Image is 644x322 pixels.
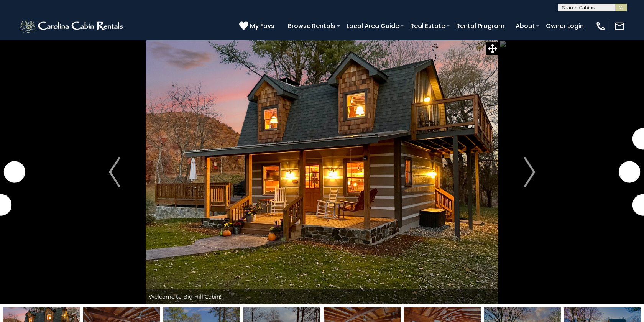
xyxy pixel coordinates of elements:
button: Previous [84,40,145,304]
a: Owner Login [542,19,588,33]
img: arrow [109,157,120,187]
span: My Favs [250,21,274,31]
img: phone-regular-white.png [595,21,606,31]
button: Next [499,40,560,304]
img: arrow [524,157,535,187]
a: Browse Rentals [284,19,339,33]
img: White-1-2.png [19,18,125,34]
a: My Favs [239,21,276,31]
a: Real Estate [406,19,449,33]
div: Welcome to Big Hill Cabin! [145,289,499,304]
a: Local Area Guide [343,19,403,33]
a: Rental Program [452,19,508,33]
a: About [512,19,539,33]
img: mail-regular-white.png [614,21,625,31]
